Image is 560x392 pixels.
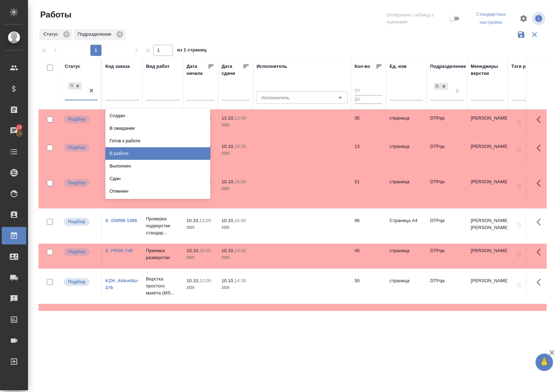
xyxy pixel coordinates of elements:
[257,63,287,70] div: Исполнитель
[222,284,250,291] p: 2025
[39,29,72,40] div: Статус
[532,274,549,291] button: Здесь прячутся важные кнопки
[105,147,210,160] div: В работе
[146,247,180,261] p: Приемка разверстки
[222,254,250,261] p: 2025
[471,178,504,185] p: [PERSON_NAME]
[427,244,467,268] td: DTPqa
[532,111,549,128] button: Здесь прячутся важные кнопки
[78,31,114,38] p: Подразделение
[187,284,215,291] p: 2025
[187,63,208,77] div: Дата начала
[351,244,386,268] td: 45
[427,214,467,238] td: DTPqa
[511,178,527,194] button: Добавить тэги
[68,179,85,186] p: Подбор
[538,355,550,370] span: 🙏
[532,12,547,25] span: Посмотреть информацию
[13,124,26,131] span: 10
[222,144,234,149] p: 10.10,
[222,63,243,77] div: Дата сдачи
[63,115,98,124] div: Можно подбирать исполнителей
[387,12,448,26] span: Отобразить таблицу с оценками
[471,247,504,254] p: [PERSON_NAME]
[514,28,528,41] button: Сохранить фильтры
[222,224,250,231] p: 2025
[386,175,427,199] td: страница
[146,215,180,236] p: Проверка подверстки стандар...
[427,140,467,164] td: DTPqa
[105,248,133,253] a: S_FRSK-746
[105,278,139,290] a: KZH_Abbottkz-276
[351,309,386,334] td: 93
[105,135,210,147] div: Готов к работе
[427,274,467,298] td: DTPqa
[471,143,504,150] p: [PERSON_NAME]
[532,309,549,326] button: Здесь прячутся важные кнопки
[234,218,246,223] p: 16:00
[187,254,215,261] p: 2025
[187,248,199,253] p: 10.10,
[187,218,199,223] p: 10.10,
[433,82,448,91] div: DTPqa
[532,175,549,192] button: Здесь прячутся важные кнопки
[471,63,504,77] div: Менеджеры верстки
[222,150,250,157] p: 2025
[222,278,234,283] p: 10.10,
[351,140,386,164] td: 13
[471,115,504,122] p: [PERSON_NAME]
[105,172,210,185] div: Сдан
[386,111,427,136] td: страница
[222,185,250,192] p: 2025
[532,214,549,230] button: Здесь прячутся важные кнопки
[222,218,234,223] p: 10.10,
[386,140,427,164] td: страница
[511,115,527,130] button: Добавить тэги
[68,116,85,123] p: Подбор
[234,248,246,253] p: 19:00
[68,248,85,255] p: Подбор
[532,244,549,261] button: Здесь прячутся важные кнопки
[355,95,383,104] input: До
[68,218,85,225] p: Подбор
[222,122,250,129] p: 2025
[43,31,61,38] p: Статус
[427,175,467,199] td: DTPqa
[234,278,246,283] p: 14:30
[234,115,246,121] p: 12:00
[355,87,383,95] input: От
[386,274,427,298] td: страница
[351,214,386,238] td: 86
[105,160,210,172] div: Выполнен
[187,278,199,283] p: 10.10,
[199,248,211,253] p: 18:00
[511,63,540,70] div: Тэги работы
[63,247,98,257] div: Можно подбирать исполнителей
[467,9,515,28] div: split button
[146,63,170,70] div: Вид работ
[146,276,180,297] p: Верстка простого макета (MS...
[199,278,211,283] p: 12:00
[390,63,407,70] div: Ед. изм
[335,93,345,102] button: Open
[351,274,386,298] td: 50
[222,179,234,184] p: 10.10,
[430,63,466,70] div: Подразделение
[511,217,527,233] button: Добавить тэги
[427,309,467,334] td: DTPqa
[511,247,527,263] button: Добавить тэги
[427,111,467,136] td: DTPqa
[73,29,125,40] div: Подразделение
[386,244,427,268] td: страница
[65,63,80,70] div: Статус
[187,224,215,231] p: 2025
[38,9,71,20] span: Работы
[355,63,370,70] div: Кол-во
[105,63,130,70] div: Код заказа
[471,217,504,231] p: [PERSON_NAME], [PERSON_NAME]
[222,115,234,121] p: 13.10,
[68,144,85,151] p: Подбор
[105,109,210,122] div: Создан
[532,140,549,156] button: Здесь прячутся важные кнопки
[528,28,541,41] button: Сбросить фильтры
